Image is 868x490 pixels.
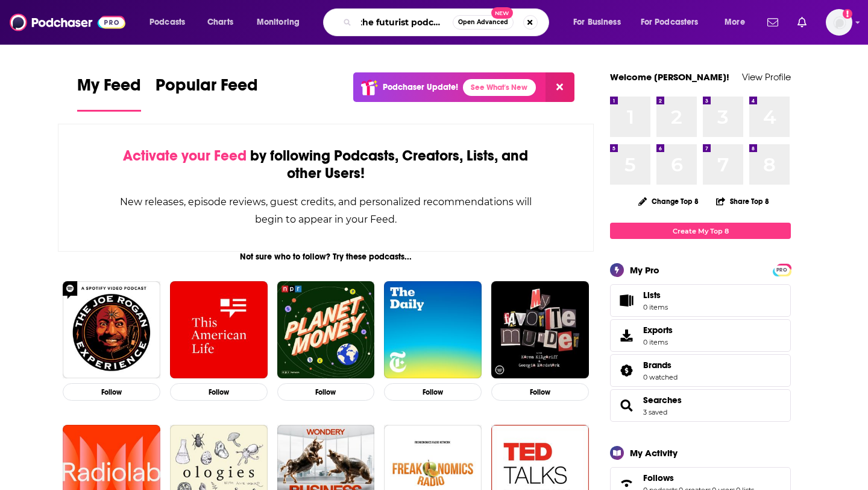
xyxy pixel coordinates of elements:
[614,327,638,344] span: Exports
[631,194,706,209] button: Change Top 8
[643,472,674,483] span: Follows
[610,223,791,239] a: Create My Top 8
[491,7,513,19] span: New
[610,319,791,352] a: Exports
[58,252,594,262] div: Not sure who to follow? Try these podcasts...
[614,397,638,414] a: Searches
[200,13,241,32] a: Charts
[463,79,536,96] a: See What's New
[335,8,561,36] div: Search podcasts, credits, & more...
[643,373,678,381] a: 0 watched
[643,360,678,371] a: Brands
[643,360,671,371] span: Brands
[63,383,160,401] button: Follow
[383,82,458,92] p: Podchaser Update!
[633,13,716,32] button: open menu
[826,9,852,36] img: User Profile
[775,266,789,275] span: PRO
[643,325,673,336] span: Exports
[610,354,791,387] span: Brands
[725,14,745,31] span: More
[119,147,533,182] div: by following Podcasts, Creators, Lists, and other Users!
[630,447,678,459] div: My Activity
[715,189,770,213] button: Share Top 8
[643,290,668,301] span: Lists
[573,14,621,31] span: For Business
[356,13,453,32] input: Search podcasts, credits, & more...
[458,19,508,25] span: Open Advanced
[826,9,852,36] span: Logged in as ashleyswett
[156,75,258,103] span: Popular Feed
[643,472,754,483] a: Follows
[384,383,482,401] button: Follow
[716,13,760,32] button: open menu
[643,290,661,301] span: Lists
[643,303,668,311] span: 0 items
[614,292,638,309] span: Lists
[248,13,315,32] button: open menu
[119,193,533,228] div: New releases, episode reviews, guest credits, and personalized recommendations will begin to appe...
[630,264,659,276] div: My Pro
[10,11,125,34] img: Podchaser - Follow, Share and Rate Podcasts
[277,383,375,401] button: Follow
[170,383,268,401] button: Follow
[793,12,811,33] a: Show notifications dropdown
[826,9,852,36] button: Show profile menu
[141,13,201,32] button: open menu
[77,75,141,103] span: My Feed
[763,12,783,33] a: Show notifications dropdown
[843,9,852,19] svg: Add a profile image
[384,281,482,379] img: The Daily
[257,14,300,31] span: Monitoring
[156,75,258,112] a: Popular Feed
[277,281,375,379] img: Planet Money
[610,389,791,422] span: Searches
[123,147,247,165] span: Activate your Feed
[610,284,791,317] a: Lists
[77,75,141,112] a: My Feed
[610,71,729,83] a: Welcome [PERSON_NAME]!
[491,281,589,379] img: My Favorite Murder with Karen Kilgariff and Georgia Hardstark
[207,14,233,31] span: Charts
[491,383,589,401] button: Follow
[775,265,789,274] a: PRO
[742,71,791,83] a: View Profile
[453,15,514,30] button: Open AdvancedNew
[63,281,160,379] img: The Joe Rogan Experience
[565,13,636,32] button: open menu
[641,14,699,31] span: For Podcasters
[149,14,185,31] span: Podcasts
[170,281,268,379] img: This American Life
[643,408,667,416] a: 3 saved
[614,362,638,379] a: Brands
[643,338,673,346] span: 0 items
[643,395,682,406] a: Searches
